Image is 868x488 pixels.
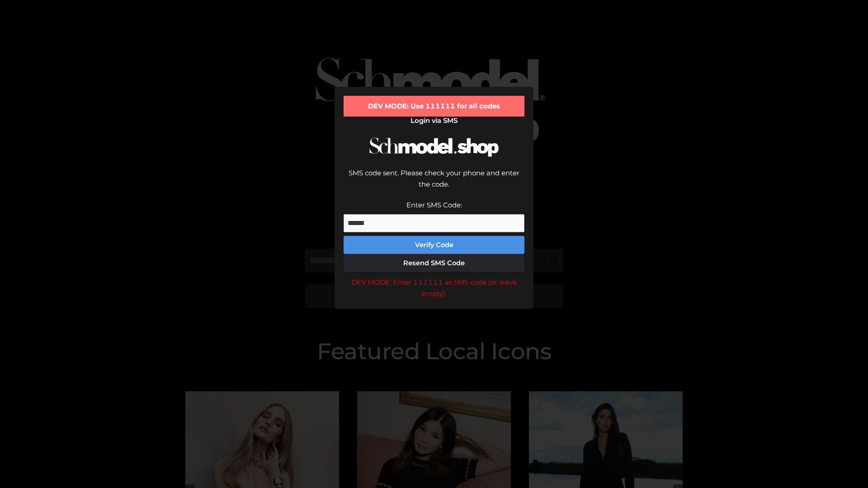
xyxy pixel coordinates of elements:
button: Resend SMS Code [344,254,524,272]
label: Enter SMS Code: [406,201,462,209]
button: Verify Code [344,236,524,254]
div: DEV MODE: Use 111111 for all codes [344,96,524,117]
h2: Login via SMS [344,117,524,125]
img: Schmodel Logo [366,129,502,165]
div: DEV MODE: Enter 111111 as SMS code (or leave empty). [344,277,524,300]
div: SMS code sent. Please check your phone and enter the code. [344,167,524,199]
